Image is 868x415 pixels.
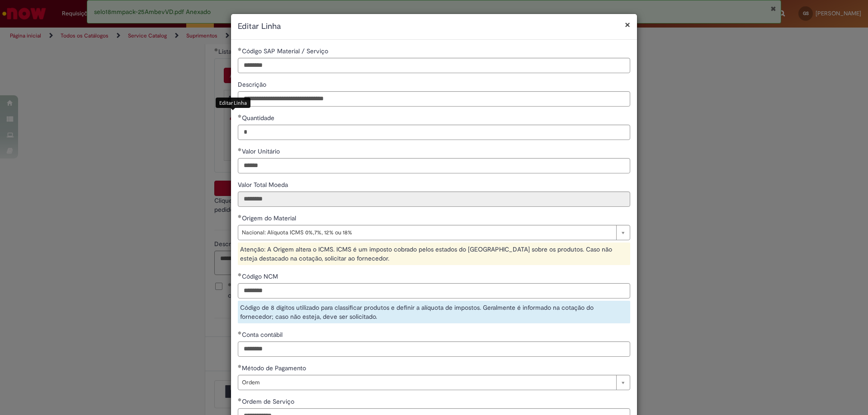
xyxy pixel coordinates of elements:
[238,21,630,33] h2: Editar Linha
[238,214,242,218] span: Obrigatório Preenchido
[625,20,630,29] button: Fechar modal
[238,191,630,207] input: Valor Total Moeda
[238,148,242,151] span: Obrigatório Preenchido
[242,225,612,240] span: Nacional: Alíquota ICMS 0%,7%, 12% ou 18%
[238,301,630,323] div: Código de 8 dígitos utilizado para classificar produtos e definir a alíquota de impostos. Geralme...
[242,214,298,222] span: Origem do Material
[242,114,276,122] span: Quantidade
[238,398,242,401] span: Obrigatório Preenchido
[238,47,242,51] span: Obrigatório Preenchido
[242,331,284,339] span: Conta contábil
[242,397,296,406] span: Ordem de Serviço
[242,375,612,390] span: Ordem
[238,331,242,335] span: Obrigatório Preenchido
[242,47,330,55] span: Código SAP Material / Serviço
[238,80,268,89] span: Descrição
[238,91,630,107] input: Descrição
[238,125,630,140] input: Quantidade
[238,114,242,118] span: Obrigatório Preenchido
[238,364,242,368] span: Obrigatório Preenchido
[238,58,630,73] input: Código SAP Material / Serviço
[216,98,250,108] div: Editar Linha
[242,147,282,155] span: Valor Unitário
[238,341,630,357] input: Conta contábil
[242,364,308,372] span: Método de Pagamento
[238,283,630,298] input: Código NCM
[238,158,630,173] input: Valor Unitário
[242,272,280,280] span: Código NCM
[238,242,630,265] div: Atenção: A Origem altera o ICMS. ICMS é um imposto cobrado pelos estados do [GEOGRAPHIC_DATA] sob...
[238,273,242,276] span: Obrigatório Preenchido
[238,181,290,189] span: Somente leitura - Valor Total Moeda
